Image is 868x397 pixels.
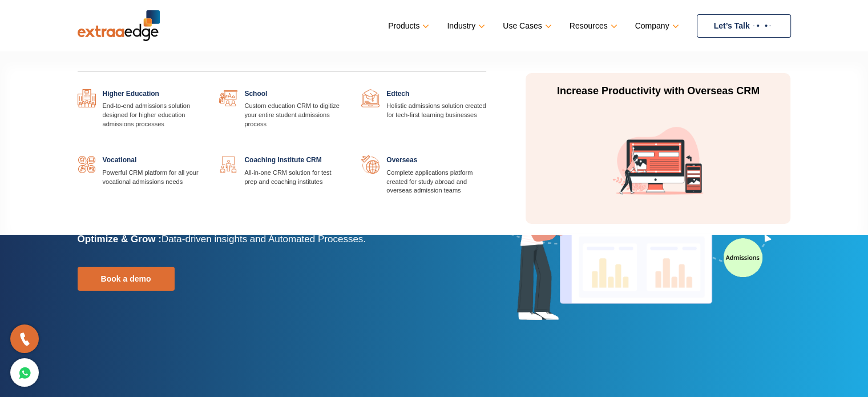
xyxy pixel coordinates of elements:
a: Let’s Talk [697,14,791,38]
b: Optimize & Grow : [78,234,162,244]
a: Products [388,18,427,34]
a: Use Cases [503,18,549,34]
a: Book a demo [78,267,175,291]
a: Resources [570,18,615,34]
span: Data-driven insights and Automated Processes. [162,234,366,244]
p: Increase Productivity with Overseas CRM [551,85,765,98]
a: Industry [447,18,483,34]
a: Company [635,18,677,34]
